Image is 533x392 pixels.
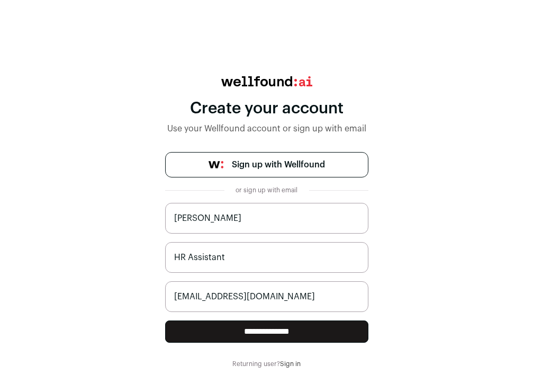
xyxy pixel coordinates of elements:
[165,281,368,312] input: name@work-email.com
[209,161,223,168] img: wellfound-symbol-flush-black-fb3c872781a75f747ccb3a119075da62bfe97bd399995f84a933054e44a575c4.png
[165,242,368,273] input: Job Title (i.e. CEO, Recruiter)
[233,186,301,194] div: or sign up with email
[165,152,368,177] a: Sign up with Wellfound
[165,360,368,368] div: Returning user?
[280,361,301,367] a: Sign in
[165,203,368,234] input: Jane Smith
[165,122,368,135] div: Use your Wellfound account or sign up with email
[165,99,368,118] div: Create your account
[221,76,312,86] img: wellfound:ai
[232,158,325,171] span: Sign up with Wellfound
